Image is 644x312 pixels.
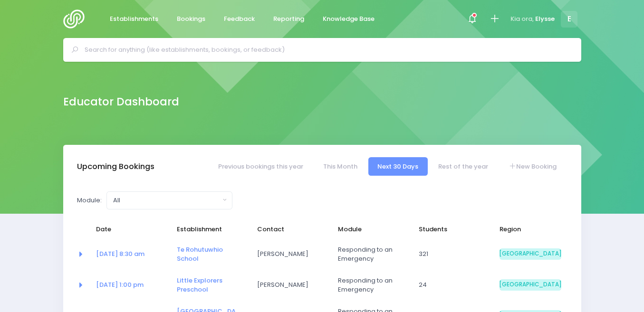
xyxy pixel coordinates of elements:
[77,162,154,171] h3: Upcoming Bookings
[77,196,102,205] label: Module:
[96,280,144,289] a: [DATE] 1:00 pm
[257,225,319,234] span: Contact
[419,225,481,234] span: Students
[314,157,366,176] a: This Month
[273,14,304,24] span: Reporting
[338,276,400,294] span: Responding to an Emergency
[499,157,566,176] a: New Booking
[102,10,166,28] a: Establishments
[224,14,255,24] span: Feedback
[500,225,561,234] span: Region
[216,10,263,28] a: Feedback
[113,196,220,205] div: All
[96,225,158,234] span: Date
[500,248,561,260] span: [GEOGRAPHIC_DATA]
[90,239,171,270] td: <a href="https://app.stjis.org.nz/bookings/524026" class="font-weight-bold">09 Sep at 8:30 am</a>
[419,249,481,259] span: 321
[338,245,400,264] span: Responding to an Emergency
[171,239,251,270] td: <a href="https://app.stjis.org.nz/establishments/209125" class="font-weight-bold">Te Rohutuwhio S...
[96,249,144,258] a: [DATE] 8:30 am
[338,225,400,234] span: Module
[177,14,205,24] span: Bookings
[106,191,232,209] button: All
[110,14,158,24] span: Establishments
[561,11,577,28] span: E
[332,270,413,301] td: Responding to an Emergency
[332,239,413,270] td: Responding to an Emergency
[90,270,171,301] td: <a href="https://app.stjis.org.nz/bookings/524124" class="font-weight-bold">09 Sep at 1:00 pm</a>
[510,14,534,24] span: Kia ora,
[171,270,251,301] td: <a href="https://app.stjis.org.nz/establishments/200104" class="font-weight-bold">Little Explorer...
[63,9,90,28] img: Logo
[169,10,213,28] a: Bookings
[209,157,312,176] a: Previous bookings this year
[413,270,493,301] td: 24
[323,14,375,24] span: Knowledge Base
[257,280,319,290] span: [PERSON_NAME]
[177,276,222,294] a: Little Explorers Preschool
[368,157,428,176] a: Next 30 Days
[535,14,555,24] span: Elysse
[419,280,481,290] span: 24
[251,239,332,270] td: Cindy Neilsen
[257,249,319,259] span: [PERSON_NAME]
[493,239,567,270] td: South Island
[177,245,223,264] a: Te Rohutuwhio School
[266,10,312,28] a: Reporting
[251,270,332,301] td: Tracy Inglis
[63,95,179,108] h2: Educator Dashboard
[493,270,567,301] td: South Island
[315,10,383,28] a: Knowledge Base
[429,157,498,176] a: Rest of the year
[177,225,239,234] span: Establishment
[500,279,561,291] span: [GEOGRAPHIC_DATA]
[413,239,493,270] td: 321
[85,43,568,57] input: Search for anything (like establishments, bookings, or feedback)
